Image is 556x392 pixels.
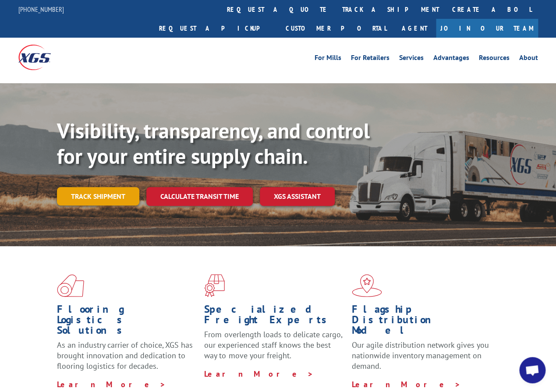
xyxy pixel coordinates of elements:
a: Calculate transit time [146,187,253,206]
a: For Retailers [351,54,390,64]
h1: Specialized Freight Experts [204,304,345,329]
h1: Flagship Distribution Model [352,304,492,340]
a: Agent [393,19,436,38]
a: Learn More > [352,379,461,389]
a: Advantages [433,54,469,64]
a: About [519,54,538,64]
a: Services [399,54,424,64]
a: Resources [479,54,510,64]
a: Join Our Team [436,19,538,38]
a: Customer Portal [279,19,393,38]
a: Learn More > [204,369,313,379]
a: Learn More > [57,379,166,389]
div: Open chat [519,357,545,383]
a: Request a pickup [152,19,279,38]
img: xgs-icon-focused-on-flooring-red [204,274,225,297]
b: Visibility, transparency, and control for your entire supply chain. [57,117,370,170]
a: XGS ASSISTANT [260,187,335,206]
p: From overlength loads to delicate cargo, our experienced staff knows the best way to move your fr... [204,329,345,368]
h1: Flooring Logistics Solutions [57,304,198,340]
span: Our agile distribution network gives you nationwide inventory management on demand. [352,340,489,371]
img: xgs-icon-total-supply-chain-intelligence-red [57,274,84,297]
a: [PHONE_NUMBER] [18,5,64,14]
a: For Mills [315,54,341,64]
a: Track shipment [57,187,139,205]
img: xgs-icon-flagship-distribution-model-red [352,274,382,297]
span: As an industry carrier of choice, XGS has brought innovation and dedication to flooring logistics... [57,340,193,371]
